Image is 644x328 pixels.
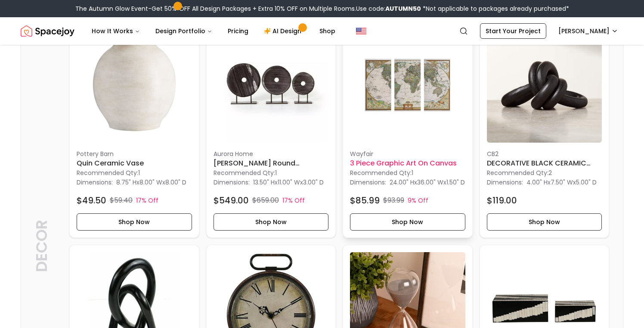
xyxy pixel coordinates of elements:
div: Quin Ceramic Vase [69,20,199,238]
p: $659.00 [252,195,279,206]
span: 7.50" W [551,178,573,187]
span: Use code: [356,4,421,13]
h4: $49.50 [77,194,106,206]
span: 24.00" H [390,178,414,187]
span: 8.75" H [116,178,136,187]
p: Aurora Home [214,150,329,158]
button: Shop Now [77,213,192,231]
p: Recommended Qty: 1 [350,169,465,177]
nav: Main [85,22,342,40]
img: DECORATIVE BLACK CERAMIC DOUBLE LOOP KNOT XL image [487,27,602,143]
img: United States [356,26,366,36]
h6: 3 Piece Graphic Art on Canvas [350,158,465,169]
p: Dimensions: [214,177,250,187]
p: Dimensions: [487,177,523,187]
nav: Global [21,17,623,45]
p: Pottery Barn [77,150,192,158]
p: 17% Off [282,196,305,205]
h6: Quin Ceramic Vase [77,158,192,169]
button: Design Portfolio [149,22,219,40]
p: Recommended Qty: 1 [77,169,192,177]
span: 3.00" D [303,178,324,187]
p: x x [116,178,186,187]
h4: $85.99 [350,194,380,206]
p: Wayfair [350,150,465,158]
p: CB2 [487,150,602,158]
a: AI Design [257,22,311,40]
img: Spacejoy Logo [21,22,74,40]
p: Dimensions: [350,177,386,187]
img: Delin Round Sculpture 3 - Set of 3 image [214,27,329,143]
a: 3 Piece Graphic Art on Canvas imageWayfair3 Piece Graphic Art on CanvasRecommended Qty:1Dimension... [343,20,473,238]
span: 13.50" H [253,178,275,187]
span: *Not applicable to packages already purchased* [421,4,569,13]
h6: [PERSON_NAME] Round Sculpture 3 - Set of 3 [214,158,329,169]
button: Shop Now [487,213,602,231]
span: 1.50" D [446,178,465,187]
button: Shop Now [214,213,329,231]
div: 3 Piece Graphic Art on Canvas [343,20,473,238]
p: x x [390,178,465,187]
p: Recommended Qty: 1 [214,169,329,177]
button: How It Works [85,22,147,40]
p: $93.99 [383,195,404,206]
span: 36.00" W [417,178,443,187]
a: DECORATIVE BLACK CERAMIC DOUBLE LOOP KNOT XL imageCB2DECORATIVE BLACK CERAMIC DOUBLE LOOP KNOT XL... [480,20,610,238]
span: 11.00" W [278,178,300,187]
p: x x [253,178,324,187]
p: x x [526,178,597,187]
span: 8.00" W [139,178,162,187]
button: [PERSON_NAME] [553,23,623,39]
h4: $549.00 [214,194,249,206]
a: Quin Ceramic Vase imagePottery BarnQuin Ceramic VaseRecommended Qty:1Dimensions:8.75" Hx8.00" Wx8... [69,20,199,238]
img: 3 Piece Graphic Art on Canvas image [350,27,465,143]
a: Shop [313,22,342,40]
a: Start Your Project [480,23,546,39]
a: Pricing [221,22,255,40]
a: Spacejoy [21,22,74,40]
h4: $119.00 [487,194,517,206]
div: The Autumn Glow Event-Get 50% OFF All Design Packages + Extra 10% OFF on Multiple Rooms. [75,4,569,13]
a: Delin Round Sculpture 3 - Set of 3 imageAurora Home[PERSON_NAME] Round Sculpture 3 - Set of 3Reco... [206,20,336,238]
p: 9% Off [408,196,428,205]
b: AUTUMN50 [385,4,421,13]
button: Shop Now [350,213,465,231]
span: 4.00" H [526,178,548,187]
span: 8.00" D [165,178,186,187]
span: 5.00" D [576,178,597,187]
img: Quin Ceramic Vase image [77,27,192,143]
div: Delin Round Sculpture 3 - Set of 3 [206,20,336,238]
p: Dimensions: [77,177,113,187]
h6: DECORATIVE BLACK CERAMIC DOUBLE LOOP KNOT XL [487,158,602,169]
p: 17% Off [136,196,158,205]
div: DECORATIVE BLACK CERAMIC DOUBLE LOOP KNOT XL [480,20,610,238]
p: $59.40 [110,195,133,206]
p: Recommended Qty: 2 [487,169,602,177]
